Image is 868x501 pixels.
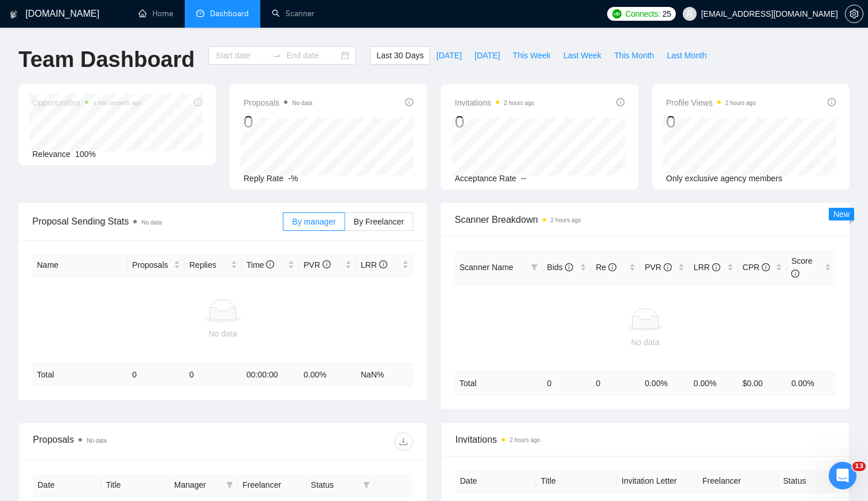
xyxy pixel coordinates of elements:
th: Freelancer [238,474,306,496]
span: PVR [645,263,672,272]
span: info-circle [762,263,770,271]
span: info-circle [616,98,624,106]
span: Proposals [132,259,171,271]
span: [DATE] [436,49,462,62]
h1: Team Dashboard [18,46,194,73]
span: info-circle [712,263,720,271]
span: -% [288,174,298,183]
span: setting [845,9,863,18]
span: filter [226,481,233,488]
div: No data [37,327,409,340]
span: filter [529,259,540,276]
span: Last 30 Days [376,49,424,62]
span: info-circle [608,263,616,271]
span: filter [531,264,538,271]
span: Manager [174,478,222,491]
span: info-circle [379,260,387,268]
span: LRR [694,263,720,272]
span: info-circle [565,263,573,271]
time: 2 hours ago [504,100,534,106]
td: 0 [542,372,592,394]
span: Last Month [667,49,706,62]
button: This Month [608,46,660,65]
td: 0 [128,364,185,386]
span: filter [363,481,370,488]
span: Invitations [455,96,534,110]
span: New [833,210,850,219]
span: Time [246,260,274,270]
span: Acceptance Rate [455,174,517,183]
span: This Month [614,49,654,62]
span: Reply Rate [244,174,283,183]
div: 0 [455,111,534,133]
th: Replies [185,254,242,276]
span: No data [141,219,162,226]
img: upwork-logo.png [612,9,622,18]
div: Proposals [33,432,223,451]
td: Total [455,372,542,394]
td: 0 [185,364,242,386]
td: 0.00 % [640,372,689,394]
span: Scanner Name [459,263,513,272]
span: dashboard [196,9,204,17]
td: 0.00 % [299,364,356,386]
span: Bids [547,263,573,272]
span: info-circle [828,98,836,106]
iframe: Intercom live chat [829,462,856,489]
button: download [394,432,413,451]
span: 100% [75,149,96,159]
span: Connects: [625,8,660,20]
span: 13 [852,462,866,471]
button: Last Month [660,46,713,65]
span: Relevance [32,149,70,159]
span: Status [311,478,358,491]
a: setting [845,9,863,18]
span: This Week [512,49,551,62]
span: Re [596,263,616,272]
th: Freelancer [698,470,779,492]
button: [DATE] [468,46,506,65]
div: 0 [244,111,312,133]
span: Replies [189,259,229,271]
td: 0 [591,372,640,394]
span: No data [292,100,312,106]
span: LRR [361,260,387,270]
th: Title [536,470,617,492]
span: info-circle [323,260,331,268]
input: Start date [215,49,268,62]
span: Profile Views [666,96,756,110]
span: info-circle [664,263,672,271]
td: 00:00:00 [242,364,299,386]
th: Status [779,470,859,492]
th: Manager [170,474,238,496]
span: -- [521,174,526,183]
th: Title [101,474,169,496]
span: Score [791,256,813,278]
span: 25 [663,8,671,20]
a: searchScanner [272,9,315,18]
button: [DATE] [430,46,468,65]
span: Proposal Sending Stats [32,214,283,229]
button: This Week [506,46,557,65]
time: 2 hours ago [551,217,581,223]
span: info-circle [266,260,274,268]
td: Total [32,364,128,386]
td: $ 0.00 [738,372,787,394]
span: Dashboard [210,9,249,18]
div: 0 [666,111,756,133]
td: 0.00 % [787,372,836,394]
span: [DATE] [474,49,500,62]
td: 0.00 % [689,372,738,394]
span: By manager [292,217,335,226]
input: End date [286,49,339,62]
span: info-circle [405,98,413,106]
span: download [395,437,412,446]
th: Date [455,470,536,492]
th: Proposals [128,254,185,276]
span: filter [361,476,372,493]
td: NaN % [356,364,413,386]
button: Last Week [557,46,608,65]
span: Last Week [563,49,601,62]
span: No data [87,438,107,444]
time: 2 hours ago [510,437,540,443]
